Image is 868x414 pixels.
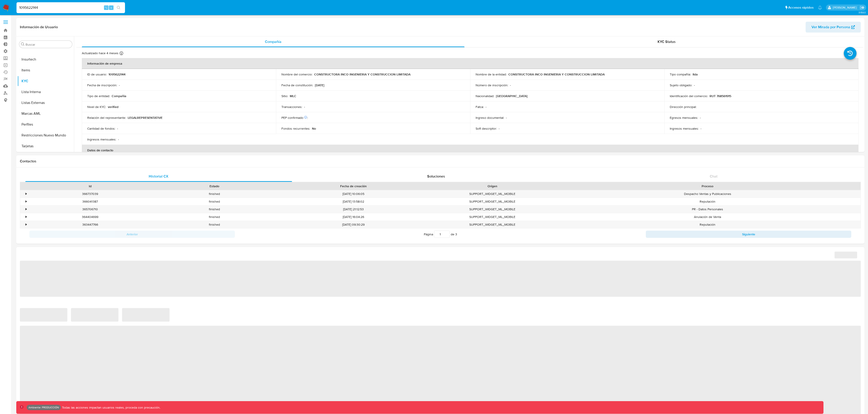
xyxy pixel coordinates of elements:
[818,6,822,9] a: Notificaciones
[670,116,698,120] p: Egresos mensuales :
[152,221,277,228] div: finished
[17,97,74,108] button: Listas Externas
[290,94,296,98] p: MLC
[28,407,59,408] p: Ambiente: PRODUCCIÓN
[108,105,118,109] p: verified
[28,198,152,205] div: 366041387
[701,126,701,131] p: -
[28,190,152,198] div: 366737039
[108,72,125,76] p: 1095622144
[276,190,430,198] div: [DATE] 10:06:05
[312,126,316,131] p: No
[152,213,277,221] div: finished
[104,5,108,10] span: ⌥
[82,51,118,55] p: Actualizado hace 4 meses
[314,72,410,76] p: CONSTRUCTORA INCO INGENIERIA Y CONSTRUCCION LIMITADA
[646,231,851,238] button: Siguiente
[265,39,281,44] span: Compañía
[276,213,430,221] div: [DATE] 16:04:26
[156,184,274,188] div: Estado
[510,83,511,87] p: -
[433,184,551,188] div: Origen
[17,5,125,11] input: Buscar usuario o caso...
[17,119,74,130] button: Perfiles
[276,206,430,213] div: [DATE] 21:12:53
[860,5,865,10] a: Salir
[61,405,160,410] p: Todas las acciones impactan usuarios reales, proceda con precaución.
[554,198,861,205] div: Reputación
[17,141,74,152] button: Tarjetas
[455,232,457,236] span: 3
[87,72,107,76] p: ID de usuario :
[128,116,163,120] p: LEGALREPRESENTATIVE
[87,116,126,120] p: Relación del representante :
[111,5,112,10] span: s
[149,174,168,179] span: Historial CX
[476,83,508,87] p: Número de inscripción :
[693,72,698,76] p: ltda
[152,198,277,205] div: finished
[430,221,554,228] div: SUPPORT_WIDGET_ML_MOBILE
[694,83,695,87] p: -
[670,72,691,76] p: Tipo compañía :
[281,72,312,76] p: Nombre del comercio :
[430,198,554,205] div: SUPPORT_WIDGET_ML_MOBILE
[710,174,717,179] span: Chat
[315,83,324,87] p: [DATE]
[118,137,119,141] p: -
[114,5,123,11] button: search-icon
[476,72,507,76] p: Nombre de la entidad :
[499,126,500,131] p: -
[486,105,486,109] p: -
[788,5,814,10] span: Accesos rápidos
[710,94,731,98] p: RUT 768561915
[430,213,554,221] div: SUPPORT_WIDGET_ML_MOBILE
[304,105,305,109] p: -
[670,83,692,87] p: Sujeto obligado :
[430,206,554,213] div: SUPPORT_WIDGET_ML_MOBILE
[87,94,110,98] p: Tipo de entidad :
[28,206,152,213] div: 365706710
[554,206,861,213] div: PR - Datos Personales
[506,116,507,120] p: -
[21,42,25,46] button: Buscar
[26,222,27,227] div: •
[26,192,27,196] div: •
[17,87,74,97] button: Lista Interna
[112,94,126,98] p: Compañia
[476,94,494,98] p: Nacionalidad :
[281,105,302,109] p: Transacciones :
[670,126,699,131] p: Ingresos mensuales :
[82,145,859,156] th: Datos de contacto
[476,126,497,131] p: Soft descriptor :
[670,94,708,98] p: Identificación del comercio :
[700,116,701,120] p: -
[281,94,288,98] p: Sitio :
[496,94,528,98] p: [GEOGRAPHIC_DATA]
[87,137,116,141] p: Ingresos mensuales :
[17,54,74,65] button: Insurtech
[281,126,310,131] p: Fondos recurrentes :
[833,5,858,10] p: leandrojossue.ramirez@mercadolibre.com.co
[811,22,850,33] span: Ver Mirada por Persona
[554,221,861,228] div: Reputación
[476,116,504,120] p: Ingreso documental :
[554,213,861,221] div: Anulación de Venta
[670,105,696,109] p: Dirección principal :
[558,184,857,188] div: Proceso
[281,116,308,120] p: PEP confirmado :
[658,39,676,44] span: KYC Status
[152,190,277,198] div: finished
[424,231,457,238] span: Página de
[87,105,106,109] p: Nivel de KYC :
[119,83,120,87] p: -
[427,174,445,179] span: Soluciones
[82,58,859,69] th: Información de empresa
[17,108,74,119] button: Marcas AML
[17,65,74,76] button: Items
[430,190,554,198] div: SUPPORT_WIDGET_ML_MOBILE
[31,184,149,188] div: Id
[280,184,427,188] div: Fecha de creación
[152,206,277,213] div: finished
[806,22,861,33] button: Ver Mirada por Persona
